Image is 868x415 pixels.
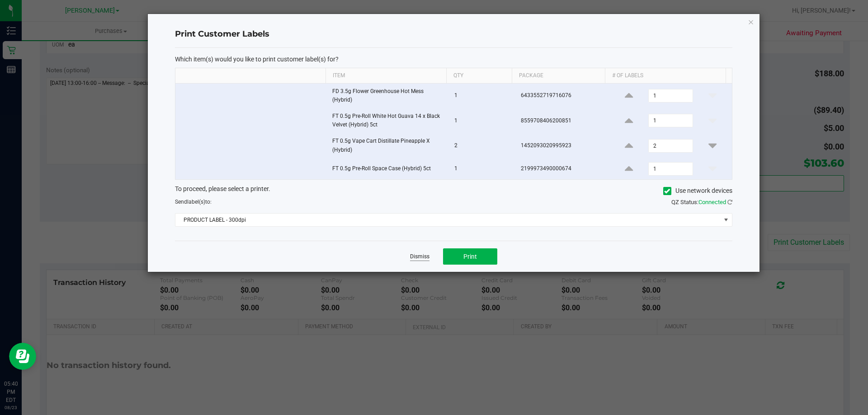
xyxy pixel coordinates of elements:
[168,184,739,198] div: To proceed, please select a printer.
[410,253,429,261] a: Dismiss
[175,55,732,63] p: Which item(s) would you like to print customer label(s) for?
[175,199,212,205] span: Send to:
[671,199,732,205] span: QZ Status:
[663,186,732,196] label: Use network devices
[512,68,605,84] th: Package
[327,159,449,179] td: FT 0.5g Pre-Roll Space Case (Hybrid) 5ct
[449,108,515,133] td: 1
[449,84,515,108] td: 1
[327,84,449,108] td: FD 3.5g Flower Greenhouse Hot Mess (Hybrid)
[698,199,726,205] span: Connected
[515,133,610,158] td: 1452093020995923
[327,108,449,133] td: FT 0.5g Pre-Roll White Hot Guava 14 x Black Velvet (Hybrid) 5ct
[515,159,610,179] td: 2199973490000674
[175,214,721,226] span: PRODUCT LABEL - 300dpi
[446,68,512,84] th: Qty
[605,68,726,84] th: # of labels
[327,133,449,158] td: FT 0.5g Vape Cart Distillate Pineapple X (Hybrid)
[515,84,610,108] td: 6433552719716076
[325,68,446,84] th: Item
[9,343,36,370] iframe: Resource center
[187,199,205,205] span: label(s)
[443,248,497,265] button: Print
[449,133,515,158] td: 2
[449,159,515,179] td: 1
[463,253,477,260] span: Print
[515,108,610,133] td: 8559708406200851
[175,28,732,40] h4: Print Customer Labels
